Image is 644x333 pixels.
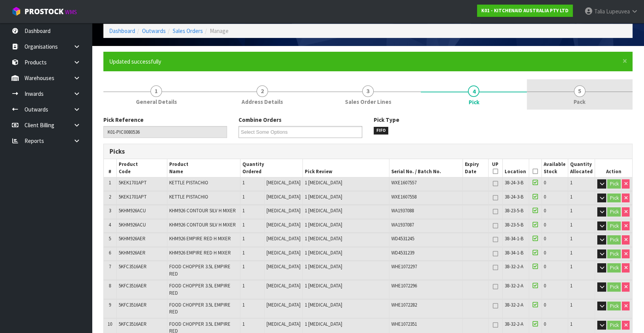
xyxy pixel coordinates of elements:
span: WD4531245 [391,235,414,242]
span: [MEDICAL_DATA] [266,207,301,214]
span: 0 [544,263,546,270]
span: 5KEK1701APT [119,194,147,200]
span: Pack [574,98,585,106]
span: 1 [MEDICAL_DATA] [305,302,342,308]
small: WMS [65,8,77,16]
span: 0 [544,221,546,228]
span: 38-34-1-B [505,235,523,242]
button: Pick [607,302,621,311]
span: WA1937087 [391,221,414,228]
span: 1 [570,321,572,327]
button: Pick [607,221,621,231]
span: 1 [570,302,572,308]
th: Product Name [167,159,240,177]
button: Pick [607,207,621,217]
span: FIFO [374,127,388,135]
span: 3 [109,207,111,214]
span: Lupeuvea [606,8,630,15]
button: Pick [607,321,621,330]
button: Pick [607,179,621,189]
img: cube-alt.png [11,7,21,16]
span: WXE1607558 [391,194,417,200]
label: Pick Type [374,116,399,124]
th: UP [488,159,502,177]
th: Expiry Date [463,159,489,177]
span: 38-24-3-B [505,194,523,200]
th: Action [595,159,632,177]
span: 38-32-2-A [505,282,523,289]
span: KETTLE PISTACHIO [169,179,208,186]
span: [MEDICAL_DATA] [266,179,301,186]
button: Pick [607,235,621,244]
span: 1 [242,321,245,327]
strong: K01 - KITCHENAID AUSTRALIA PTY LTD [481,7,569,14]
button: Pick [607,249,621,259]
span: [MEDICAL_DATA] [266,282,301,289]
span: 1 [MEDICAL_DATA] [305,179,342,186]
a: Dashboard [109,27,135,34]
span: KHM926 EMPIRE RED H MIXER [169,235,231,242]
span: 5KFC3516AER [119,302,147,308]
span: 5KHM926AER [119,249,145,256]
span: [MEDICAL_DATA] [266,321,301,327]
span: 1 [570,249,572,256]
th: Location [502,159,529,177]
th: Quantity Allocated [568,159,595,177]
span: Pick [468,98,479,106]
span: 1 [570,207,572,214]
label: Pick Reference [103,116,144,124]
span: [MEDICAL_DATA] [266,194,301,200]
span: 1 [242,235,245,242]
span: 0 [544,194,546,200]
span: 9 [109,302,111,308]
span: WHE1072296 [391,282,417,289]
span: 1 [MEDICAL_DATA] [305,321,342,327]
span: 38-32-2-A [505,302,523,308]
span: 1 [MEDICAL_DATA] [305,194,342,200]
span: General Details [136,98,177,106]
span: 1 [242,249,245,256]
span: 1 [242,263,245,270]
span: 1 [MEDICAL_DATA] [305,282,342,289]
span: 2 [109,194,111,200]
span: KHM926 EMPIRE RED H MIXER [169,249,231,256]
span: [MEDICAL_DATA] [266,235,301,242]
span: WHE1072297 [391,263,417,270]
span: 3 [362,85,374,97]
span: 5KHM926ACU [119,221,146,228]
span: 5 [109,235,111,242]
span: 0 [544,249,546,256]
th: # [104,159,116,177]
span: 1 [242,282,245,289]
span: 1 [109,179,111,186]
span: 1 [MEDICAL_DATA] [305,221,342,228]
span: 1 [570,194,572,200]
span: 0 [544,282,546,289]
span: 10 [108,321,112,327]
span: Address Details [242,98,283,106]
button: Pick [607,194,621,203]
span: [MEDICAL_DATA] [266,263,301,270]
span: KETTLE PISTACHIO [169,194,208,200]
span: 0 [544,179,546,186]
a: K01 - KITCHENAID AUSTRALIA PTY LTD [477,5,573,17]
span: WXE1607557 [391,179,417,186]
span: 2 [257,85,268,97]
span: 0 [544,235,546,242]
span: Sales Order Lines [345,98,391,106]
span: FOOD CHOPPER 3.5L EMPIRE RED [169,263,230,277]
span: 0 [544,207,546,214]
span: 5KHM926ACU [119,207,146,214]
span: 7 [109,263,111,270]
span: 0 [544,302,546,308]
span: 5KFC3516AER [119,263,147,270]
span: 5KFC3516AER [119,321,147,327]
span: 1 [242,179,245,186]
th: Quantity Ordered [240,159,303,177]
span: FOOD CHOPPER 3.5L EMPIRE RED [169,302,230,315]
span: 1 [242,194,245,200]
h3: Picks [110,148,362,155]
span: WHE1072282 [391,302,417,308]
span: 38-24-3-B [505,179,523,186]
span: [MEDICAL_DATA] [266,221,301,228]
